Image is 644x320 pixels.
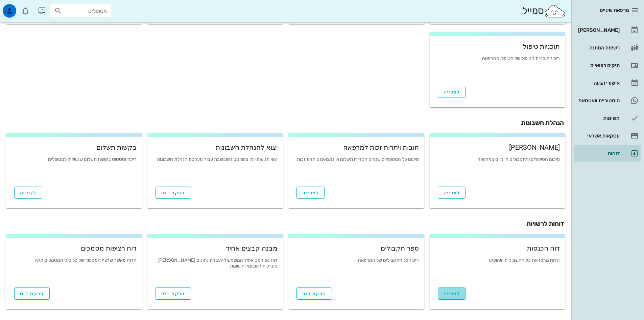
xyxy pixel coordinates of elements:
[294,258,419,278] div: ריכוז כל התקבולים של המרפאה
[577,27,620,33] div: [PERSON_NAME]
[296,287,332,300] a: הפקת דוח
[294,245,419,252] div: ספר תקבולים
[444,190,460,196] span: לצפייה
[577,45,620,50] div: רשימת המתנה
[435,144,560,151] div: [PERSON_NAME]
[577,133,620,138] div: עסקאות אשראי
[435,157,560,177] div: סיכום הטיפולים והתקבולים היומיים במרפאה
[294,157,419,177] div: סיכום כל המטופלים שטרם הסדירו תשלום או נמצאים ביתרת זכות
[14,287,50,300] button: הפקת דוח
[294,144,419,151] div: חובות ויתרות זכות למרפאה
[302,190,319,196] span: לצפייה
[14,187,42,199] a: לצפייה
[153,245,278,252] div: מבנה קבצים אחיד
[577,151,620,156] div: דוחות
[577,63,620,68] div: תיקים רפואיים
[153,258,278,278] div: דוח בפורמט אחיד המשמש להעברת נתונים [PERSON_NAME] מערכות חשבונאיות שונות
[577,115,620,121] div: משימות
[574,40,641,56] a: רשימת המתנה
[435,43,560,50] div: תוכניות טיפול
[11,157,137,177] div: ריכוז וסטטוס בקשות תשלום שנשלחו למטופלים
[156,187,191,199] button: הפקת דוח
[577,98,620,103] div: היסטוריית וואטסאפ
[444,89,460,95] span: לצפייה
[577,80,620,86] div: אישורי הגעה
[153,144,278,151] div: יצוא להנהלת חשבונות
[11,144,137,151] div: בקשות תשלום
[444,291,460,297] span: לצפייה
[522,4,566,18] div: סמייל
[296,187,325,199] a: לצפייה
[438,287,466,300] a: לצפייה
[574,22,641,38] a: [PERSON_NAME]
[302,291,326,297] span: הפקת דוח
[574,92,641,109] a: היסטוריית וואטסאפ
[11,245,137,252] div: דוח רציפות מסמכים
[435,56,560,76] div: ריכוז תוכניות הטיפול של מטופלי המרפאה
[574,128,641,144] a: עסקאות אשראי
[574,57,641,73] a: תיקים רפואיים
[435,258,560,278] div: הדוח מרכז את כל החשבוניות שהופקו
[574,145,641,162] a: דוחות
[161,291,185,297] span: הפקת דוח
[161,190,185,196] span: הפקת דוח
[600,7,629,13] span: מרפאת שיניים
[20,5,24,9] span: תג
[153,157,278,177] div: יצוא תנועות יומן בפורמט חשבשבת עבור מערכת הנהלת חשבונות
[438,86,466,98] a: לצפייה
[7,219,564,229] h3: דוחות לרשויות
[11,258,137,278] div: הדוח מאשר שרצף המספור של כל סוגי המסמכים תקין
[574,75,641,91] a: אישורי הגעה
[574,110,641,126] a: משימות
[156,287,191,300] button: הפקת דוח
[20,190,37,196] span: לצפייה
[438,187,466,199] a: לצפייה
[7,118,564,128] h3: הנהלת חשבונות
[20,291,44,297] span: הפקת דוח
[544,4,566,18] img: SmileCloud logo
[435,245,560,252] div: דוח הכנסות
